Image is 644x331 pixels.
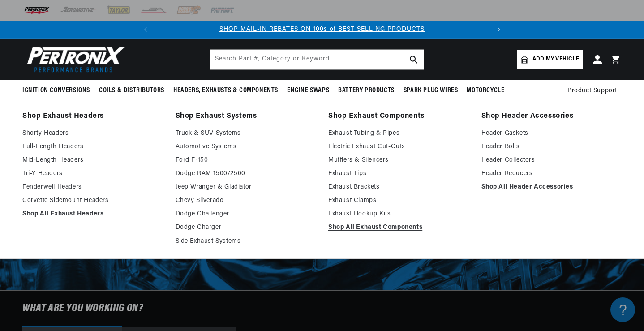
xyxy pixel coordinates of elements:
a: Shop Header Accessories [481,110,622,123]
a: Jeep Wranger & Gladiator [176,182,316,193]
span: Headers, Exhausts & Components [173,86,278,95]
a: Side Exhaust Systems [176,236,316,247]
span: Spark Plug Wires [404,86,458,95]
summary: Product Support [567,80,622,102]
summary: Ignition Conversions [22,80,94,101]
a: Truck & SUV Systems [176,128,316,139]
a: Chevy Silverado [176,195,316,206]
span: Add my vehicle [532,55,579,64]
input: Search Part #, Category or Keyword [210,50,424,69]
a: Shop Exhaust Headers [22,110,163,123]
a: Full-Length Headers [22,142,163,152]
a: Shop Exhaust Components [328,110,469,123]
span: Product Support [567,86,617,96]
summary: Battery Products [334,80,399,101]
a: Header Reducers [481,168,622,179]
a: Add my vehicle [517,50,583,69]
a: Automotive Systems [176,142,316,152]
a: Exhaust Tips [328,168,469,179]
div: 1 of 2 [155,25,490,34]
a: Exhaust Clamps [328,195,469,206]
summary: Motorcycle [462,80,509,101]
a: Dodge Charger [176,222,316,233]
button: Translation missing: en.sections.announcements.next_announcement [490,21,508,39]
img: Pertronix [22,44,125,75]
a: Shorty Headers [22,128,163,139]
summary: Coils & Distributors [94,80,169,101]
a: Shop All Exhaust Components [328,222,469,233]
span: Motorcycle [467,86,504,95]
a: Header Gaskets [481,128,622,139]
a: Ford F-150 [176,155,316,166]
a: Shop All Exhaust Headers [22,209,163,219]
a: Dodge RAM 1500/2500 [176,168,316,179]
a: Exhaust Brackets [328,182,469,193]
a: Header Collectors [481,155,622,166]
a: Mid-Length Headers [22,155,163,166]
a: SHOP MAIL-IN REBATES ON 100s of BEST SELLING PRODUCTS [219,26,425,33]
a: Fenderwell Headers [22,182,163,193]
a: Tri-Y Headers [22,168,163,179]
a: Shop All Header Accessories [481,182,622,193]
summary: Spark Plug Wires [399,80,463,101]
a: Electric Exhaust Cut-Outs [328,142,469,152]
a: Exhaust Hookup Kits [328,209,469,219]
span: Engine Swaps [287,86,329,95]
button: search button [404,50,424,69]
summary: Headers, Exhausts & Components [169,80,283,101]
a: Exhaust Tubing & Pipes [328,128,469,139]
a: Header Bolts [481,142,622,152]
span: Coils & Distributors [99,86,164,95]
a: Corvette Sidemount Headers [22,195,163,206]
span: Ignition Conversions [22,86,90,95]
summary: Engine Swaps [283,80,334,101]
button: Translation missing: en.sections.announcements.previous_announcement [137,21,155,39]
a: Shop Exhaust Systems [176,110,316,123]
div: Announcement [155,25,490,34]
span: Battery Products [338,86,395,95]
a: Mufflers & Silencers [328,155,469,166]
a: Dodge Challenger [176,209,316,219]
